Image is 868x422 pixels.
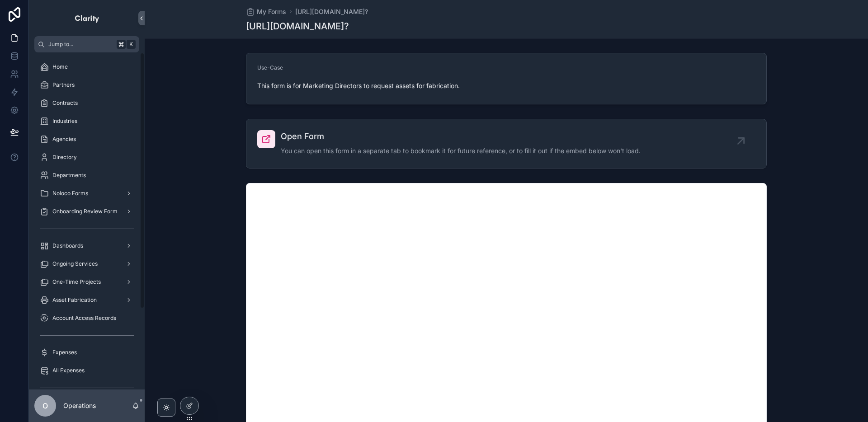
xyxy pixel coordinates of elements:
a: Account Access Records [34,310,139,326]
a: Dashboards [34,238,139,254]
span: K [127,41,135,48]
a: One-Time Projects [34,274,139,290]
span: Asset Fabrication [52,296,97,304]
span: One-Time Projects [52,278,101,286]
h1: [URL][DOMAIN_NAME]? [246,20,349,33]
span: Partners [52,81,75,89]
span: Departments [52,172,86,179]
a: My Forms [246,7,286,16]
span: Dashboards [52,242,83,249]
a: Asset Fabrication [34,292,139,308]
a: Directory [34,149,139,165]
span: My Forms [257,7,286,16]
span: Jump to... [48,41,113,48]
a: Home [34,59,139,75]
a: Contracts [34,95,139,111]
span: Directory [52,154,77,161]
button: Jump to...K [34,36,139,52]
span: Ongoing Services [52,260,98,267]
span: Home [52,63,68,70]
a: Partners [34,77,139,93]
p: Operations [63,401,96,410]
img: App logo [74,11,100,25]
span: Agencies [52,136,76,143]
a: Open FormYou can open this form in a separate tab to bookmark it for future reference, or to fill... [246,119,766,168]
span: Noloco Forms [52,190,88,197]
a: Onboarding Review Form [34,203,139,220]
span: Onboarding Review Form [52,208,118,215]
a: All Expenses [34,362,139,379]
span: You can open this form in a separate tab to bookmark it for future reference, or to fill it out i... [281,146,641,155]
span: Account Access Records [52,314,116,322]
a: Expenses [34,344,139,361]
span: Open Form [281,130,641,143]
a: Noloco Forms [34,185,139,202]
a: Ongoing Services [34,256,139,272]
a: [URL][DOMAIN_NAME]? [295,7,368,16]
span: This form is for Marketing Directors to request assets for fabrication. [257,81,755,90]
span: O [42,400,48,411]
span: Expenses [52,349,77,356]
a: Industries [34,113,139,129]
a: Departments [34,167,139,183]
span: All Expenses [52,367,85,374]
span: Use-Case [257,64,283,71]
span: Industries [52,117,77,125]
span: Contracts [52,99,78,107]
div: scrollable content [29,52,145,389]
a: Agencies [34,131,139,147]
